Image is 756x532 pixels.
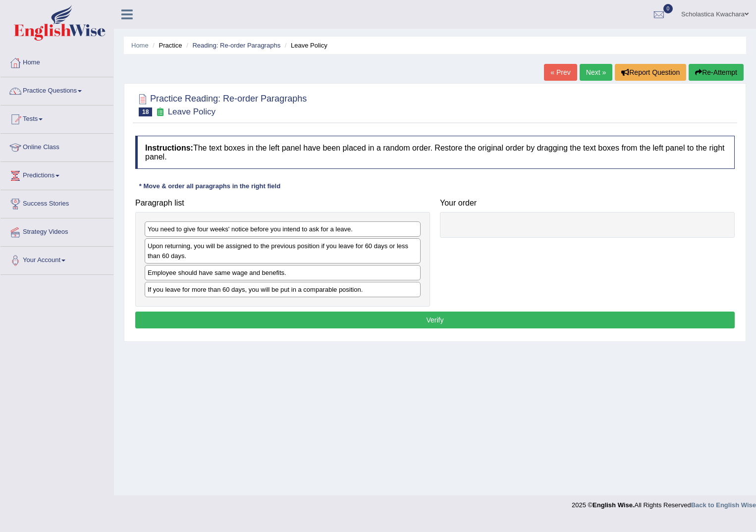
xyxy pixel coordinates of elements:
a: Your Account [0,247,113,271]
button: Verify [135,312,735,328]
a: Back to English Wise [691,501,756,509]
div: * Move & order all paragraphs in the right field [135,181,284,191]
a: Tests [0,106,113,130]
div: 2025 © All Rights Reserved [572,495,756,510]
a: Home [131,42,149,49]
a: Success Stories [0,190,113,215]
a: Next » [580,64,612,81]
a: Predictions [0,162,113,187]
div: Upon returning, you will be assigned to the previous position if you leave for 60 days or less th... [145,238,421,263]
div: You need to give four weeks' notice before you intend to ask for a leave. [145,221,421,237]
a: « Prev [544,64,577,81]
h4: Your order [440,199,735,208]
span: 18 [139,107,152,116]
small: Exam occurring question [155,107,165,117]
h4: The text boxes in the left panel have been placed in a random order. Restore the original order b... [135,136,735,169]
li: Practice [150,41,182,50]
li: Leave Policy [282,41,327,50]
a: Practice Questions [0,77,113,102]
small: Leave Policy [168,107,216,116]
div: Employee should have same wage and benefits. [145,265,421,280]
div: If you leave for more than 60 days, you will be put in a comparable position. [145,282,421,297]
a: Home [0,49,113,74]
strong: English Wise. [593,501,634,509]
a: Reading: Re-order Paragraphs [192,42,280,49]
button: Report Question [615,64,686,81]
a: Strategy Videos [0,218,113,243]
a: Online Class [0,134,113,159]
h4: Paragraph list [135,199,430,208]
b: Instructions: [145,144,193,152]
h2: Practice Reading: Re-order Paragraphs [135,92,307,116]
span: 0 [663,4,673,13]
button: Re-Attempt [689,64,744,81]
